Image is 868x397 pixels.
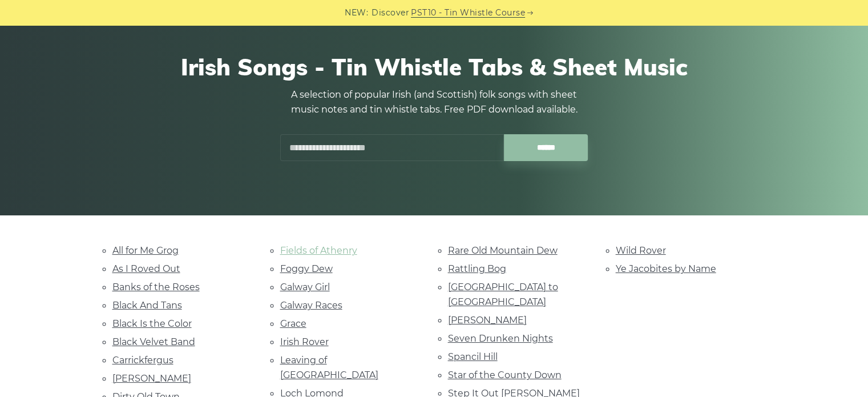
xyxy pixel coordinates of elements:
a: [PERSON_NAME] [448,315,527,326]
a: Rare Old Mountain Dew [448,245,558,256]
a: Black Is the Color [112,318,192,329]
a: Leaving of [GEOGRAPHIC_DATA] [280,355,378,380]
a: Spancil Hill [448,351,498,362]
h1: Irish Songs - Tin Whistle Tabs & Sheet Music [112,53,756,81]
a: All for Me Grog [112,245,179,256]
a: Black And Tans [112,300,182,311]
a: Galway Races [280,300,342,311]
a: Carrickfergus [112,355,173,366]
a: Seven Drunken Nights [448,333,553,344]
a: [PERSON_NAME] [112,373,191,384]
p: A selection of popular Irish (and Scottish) folk songs with sheet music notes and tin whistle tab... [280,87,588,117]
a: Wild Rover [616,245,666,256]
a: Foggy Dew [280,263,333,274]
span: Discover [372,6,409,19]
a: As I Roved Out [112,263,180,274]
a: Galway Girl [280,282,330,292]
a: [GEOGRAPHIC_DATA] to [GEOGRAPHIC_DATA] [448,282,558,307]
a: Ye Jacobites by Name [616,263,716,274]
a: Fields of Athenry [280,245,357,256]
a: Star of the County Down [448,370,562,380]
a: PST10 - Tin Whistle Course [411,6,525,19]
a: Rattling Bog [448,263,506,274]
a: Grace [280,318,306,329]
a: Irish Rover [280,336,329,347]
a: Black Velvet Band [112,336,195,347]
a: Banks of the Roses [112,282,200,292]
span: NEW: [345,6,368,19]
